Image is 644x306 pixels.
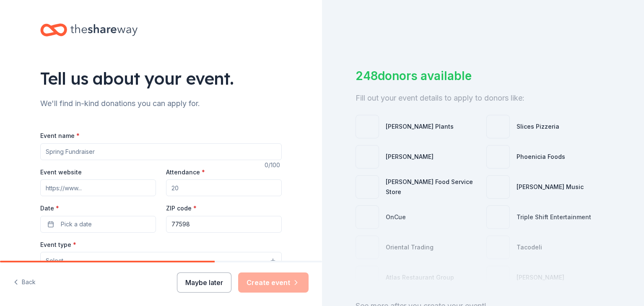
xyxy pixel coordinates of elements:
[386,152,434,162] div: [PERSON_NAME]
[40,97,282,110] div: We'll find in-kind donations you can apply for.
[487,176,509,198] img: photo for Alfred Music
[487,115,509,138] img: photo for Slices Pizzeria
[40,168,82,176] label: Event website
[61,219,92,229] span: Pick a date
[40,67,282,90] div: Tell us about your event.
[40,132,80,140] label: Event name
[177,272,231,293] button: Maybe later
[40,143,282,160] input: Spring Fundraiser
[386,177,480,197] div: [PERSON_NAME] Food Service Store
[166,179,282,196] input: 20
[40,179,156,196] input: https://www...
[356,91,610,105] div: Fill out your event details to apply to donors like:
[40,241,76,249] label: Event type
[265,160,282,170] div: 0 /100
[487,145,509,168] img: photo for Phoenicia Foods
[40,216,156,233] button: Pick a date
[46,256,63,266] span: Select
[356,115,379,138] img: photo for Buchanan's Plants
[517,182,584,192] div: [PERSON_NAME] Music
[40,204,156,213] label: Date
[356,67,610,85] div: 248 donors available
[517,122,559,132] div: Slices Pizzeria
[40,252,282,270] button: Select
[166,216,282,233] input: 12345 (U.S. only)
[166,168,205,176] label: Attendance
[517,152,565,162] div: Phoenicia Foods
[356,145,379,168] img: photo for Matson
[166,204,197,213] label: ZIP code
[386,122,454,132] div: [PERSON_NAME] Plants
[356,176,379,198] img: photo for Gordon Food Service Store
[13,274,36,291] button: Back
